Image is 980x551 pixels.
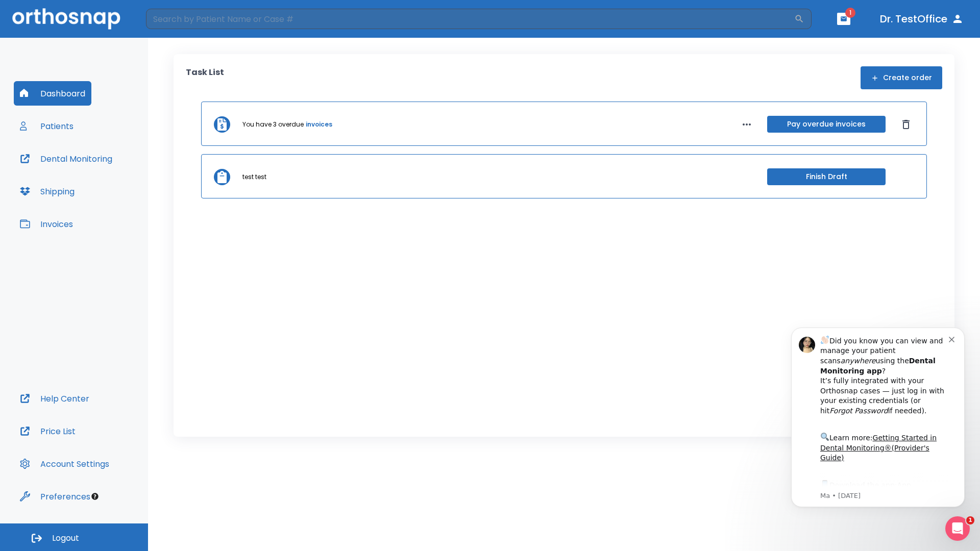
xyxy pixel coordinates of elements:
[242,120,304,129] p: You have 3 overdue
[767,116,886,133] button: Pay overdue invoices
[186,66,224,89] p: Task List
[146,9,794,29] input: Search by Patient Name or Case #
[966,516,974,524] span: 1
[44,169,135,187] a: App Store
[945,516,970,541] iframe: Intercom live chat
[861,66,942,89] button: Create order
[14,81,91,106] button: Dashboard
[14,179,81,204] button: Shipping
[876,10,968,28] button: Dr. TestOffice
[52,533,79,544] span: Logout
[44,166,173,218] div: Download the app: | ​ Let us know if you need help getting started!
[14,146,118,171] button: Dental Monitoring
[242,172,266,182] p: test test
[90,492,100,501] div: Tooltip anchor
[44,179,173,188] p: Message from Ma, sent 4w ago
[14,212,79,236] button: Invoices
[14,484,96,509] button: Preferences
[12,8,120,29] img: Orthosnap
[845,8,855,18] span: 1
[776,312,980,523] iframe: Intercom notifications message
[14,419,82,443] button: Price List
[767,168,886,185] button: Finish Draft
[14,386,95,411] button: Help Center
[14,452,115,476] button: Account Settings
[306,120,332,129] a: invoices
[173,22,181,30] button: Dismiss notification
[14,114,80,138] button: Patients
[898,116,914,133] button: Dismiss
